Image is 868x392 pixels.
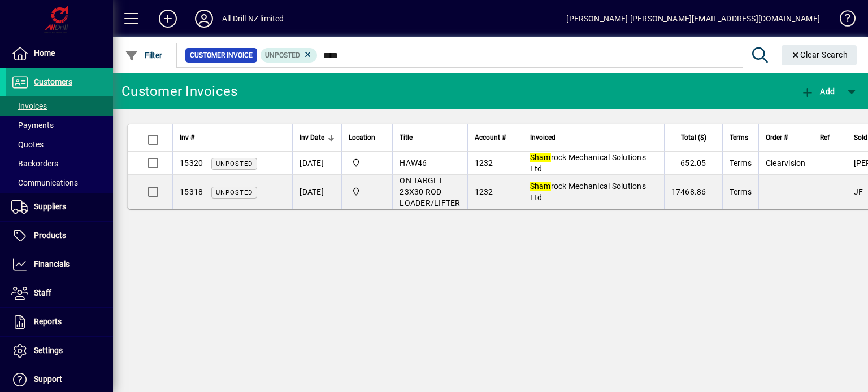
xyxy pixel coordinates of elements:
[292,175,341,209] td: [DATE]
[400,131,413,144] span: Title
[820,131,830,144] span: Ref
[475,187,493,196] span: 1232
[222,10,284,28] div: All Drill NZ limited
[530,131,657,144] div: Invoiced
[6,135,113,154] a: Quotes
[300,131,324,144] span: Inv Date
[664,175,722,209] td: 17468.86
[265,51,300,59] span: Unposted
[6,193,113,221] a: Suppliers
[122,45,166,65] button: Filter
[125,51,163,60] span: Filter
[681,131,706,144] span: Total ($)
[190,50,253,61] span: Customer Invoice
[766,131,788,144] span: Order #
[820,131,840,144] div: Ref
[782,45,857,65] button: Clear
[854,187,863,196] span: JF
[475,158,493,168] span: 1232
[530,153,646,173] span: rock Mechanical Solutions Ltd
[34,49,55,58] span: Home
[34,375,62,384] span: Support
[475,131,506,144] span: Account #
[6,39,113,68] a: Home
[11,159,58,168] span: Backorders
[300,131,335,144] div: Inv Date
[34,288,51,297] span: Staff
[400,176,460,208] span: ON TARGET 23X30 ROD LOADER/LIFTER
[6,154,113,173] a: Backorders
[6,116,113,135] a: Payments
[6,337,113,365] a: Settings
[831,2,854,39] a: Knowledge Base
[6,308,113,336] a: Reports
[530,153,551,162] em: Sham
[261,48,318,63] mat-chip: Customer Invoice Status: Unposted
[216,189,253,196] span: Unposted
[11,178,78,187] span: Communications
[664,152,722,175] td: 652.05
[730,131,748,144] span: Terms
[730,187,752,196] span: Terms
[180,131,257,144] div: Inv #
[34,346,63,355] span: Settings
[530,182,551,191] em: Sham
[6,250,113,279] a: Financials
[530,131,555,144] span: Invoiced
[730,158,752,168] span: Terms
[349,131,385,144] div: Location
[349,131,375,144] span: Location
[349,157,385,169] span: All Drill NZ Limited
[6,173,113,192] a: Communications
[186,8,222,29] button: Profile
[798,81,837,102] button: Add
[180,158,203,168] span: 15320
[766,131,806,144] div: Order #
[34,231,66,240] span: Products
[801,87,835,96] span: Add
[34,317,62,326] span: Reports
[6,96,113,116] a: Invoices
[180,187,203,196] span: 15318
[791,50,848,59] span: Clear Search
[121,82,237,100] div: Customer Invoices
[150,8,186,29] button: Add
[400,158,427,168] span: HAW46
[34,77,72,86] span: Customers
[11,102,47,111] span: Invoices
[292,152,341,175] td: [DATE]
[216,160,253,168] span: Unposted
[349,186,385,198] span: All Drill NZ Limited
[400,131,460,144] div: Title
[566,10,820,28] div: [PERSON_NAME] [PERSON_NAME][EMAIL_ADDRESS][DOMAIN_NAME]
[530,182,646,202] span: rock Mechanical Solutions Ltd
[671,131,717,144] div: Total ($)
[180,131,194,144] span: Inv #
[34,202,66,211] span: Suppliers
[34,259,70,268] span: Financials
[6,222,113,250] a: Products
[6,279,113,307] a: Staff
[766,158,806,168] span: Clearvision
[11,121,54,130] span: Payments
[11,140,44,149] span: Quotes
[475,131,516,144] div: Account #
